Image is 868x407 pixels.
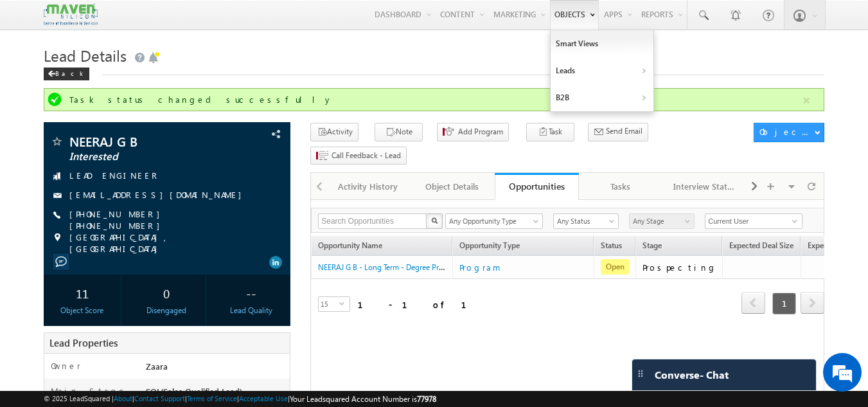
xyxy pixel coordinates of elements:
[47,281,118,305] div: 11
[67,68,216,84] div: Chat with us now
[17,119,235,305] textarea: Type your message and hit 'Enter'
[594,239,635,255] a: Status
[785,215,801,228] a: Show All Items
[553,213,619,229] a: Any Status
[801,293,824,314] a: next
[636,239,668,255] a: Stage
[22,68,54,84] img: d_60004797649_company_0_60004797649
[337,179,399,194] div: Activity History
[554,215,615,227] span: Any Status
[131,281,202,305] div: 0
[741,293,765,314] a: prev
[318,261,642,272] a: NEERAJ G B - Long Term - Degree Program - Offline - Executive [DOMAIN_NAME] in VLSI Design
[69,231,269,255] span: [GEOGRAPHIC_DATA], [GEOGRAPHIC_DATA]
[504,180,569,192] div: Opportunities
[69,189,248,200] a: [EMAIL_ADDRESS][DOMAIN_NAME]
[49,336,118,349] span: Lead Properties
[69,150,222,163] span: Interested
[69,170,161,183] span: LEAD ENGINEER
[705,213,802,229] input: Type to Search
[375,123,423,141] button: Note
[431,217,438,224] img: Search
[310,147,407,165] button: Call Feedback - Lead
[326,173,411,200] a: Activity History
[445,213,543,229] a: Any Opportunity Type
[339,300,350,306] span: select
[69,135,222,148] span: NEERAJ G B
[312,239,389,255] a: Opportunity Name
[411,173,495,200] a: Object Details
[69,208,269,231] span: [PHONE_NUMBER] [PHONE_NUMBER]
[318,240,382,250] span: Opportunity Name
[44,393,436,405] span: © 2025 LeadSquared | | | | |
[310,123,359,141] button: Activity
[175,316,233,333] em: Start Chat
[754,123,824,142] button: Object Actions
[211,6,242,37] div: Minimize live chat window
[215,281,287,305] div: --
[239,394,288,402] a: Acceptable Use
[44,3,98,26] img: Custom Logo
[459,260,588,275] a: Program
[551,30,653,57] a: Smart Views
[801,292,824,314] span: next
[453,239,593,255] span: Opportunity Type
[629,213,695,229] a: Any Stage
[143,385,290,403] div: SQL(Sales Qualified Lead)
[146,361,168,372] span: Zaara
[655,369,729,381] span: Converse - Chat
[551,84,653,111] a: B2B
[729,240,793,250] span: Expected Deal Size
[358,297,482,312] div: 1 - 1 of 1
[458,126,503,138] span: Add Program
[495,173,579,200] a: Opportunities
[69,94,802,105] div: Task status changed successfully
[187,394,237,402] a: Terms of Service
[417,394,436,404] span: 77978
[723,239,800,255] a: Expected Deal Size
[772,293,796,314] span: 1
[114,394,132,402] a: About
[635,368,646,379] img: carter-drag
[51,385,127,397] label: Main Stage
[526,123,574,141] button: Task
[446,215,535,227] span: Any Opportunity Type
[47,305,118,316] div: Object Score
[44,68,89,80] div: Back
[44,67,96,78] a: Back
[332,150,401,161] span: Call Feedback - Lead
[601,259,630,275] span: Open
[642,240,662,250] span: Stage
[663,173,747,200] a: Interview Status
[588,123,648,141] button: Send Email
[551,57,653,84] a: Leads
[131,305,202,316] div: Disengaged
[290,394,436,404] span: Your Leadsquared Account Number is
[589,179,651,194] div: Tasks
[51,360,81,372] label: Owner
[437,123,509,141] button: Add Program
[741,292,765,314] span: prev
[215,305,287,316] div: Lead Quality
[673,179,736,194] div: Interview Status
[606,125,642,137] span: Send Email
[319,297,339,311] span: 15
[759,126,814,138] div: Object Actions
[134,394,185,402] a: Contact Support
[44,45,127,66] span: Lead Details
[579,173,663,200] a: Tasks
[421,179,483,194] div: Object Details
[642,262,717,273] div: Prospecting
[630,215,691,227] span: Any Stage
